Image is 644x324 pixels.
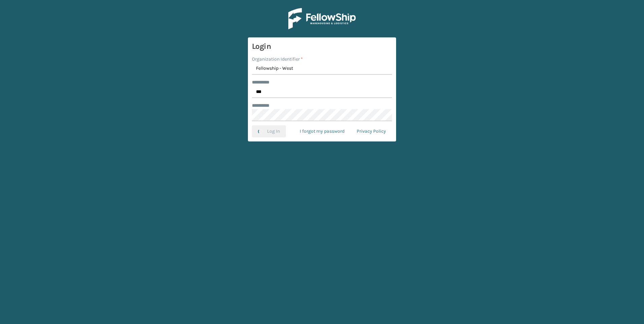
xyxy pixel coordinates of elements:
[252,125,286,137] button: Log In
[351,125,392,137] a: Privacy Policy
[252,41,392,52] h3: Login
[294,125,351,137] a: I forgot my password
[252,56,303,63] label: Organization Identifier
[288,8,356,29] img: Logo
